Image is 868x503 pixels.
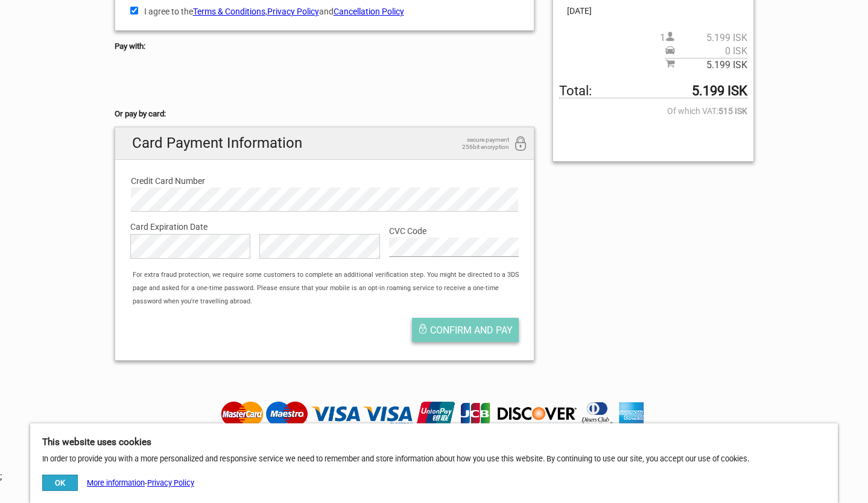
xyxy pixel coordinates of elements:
iframe: Secure payment button frame [115,68,223,92]
span: Pickup price [665,45,747,58]
a: Cancellation Policy [334,7,404,16]
h5: Pay with: [115,40,535,53]
label: I agree to the , and [130,5,519,18]
span: 1 person(s) [660,31,747,45]
a: Privacy Policy [147,478,194,487]
i: 256bit encryption [513,136,528,153]
span: Total to be paid [559,84,747,98]
h5: Or pay by card: [115,107,535,121]
div: In order to provide you with a more personalized and responsive service we need to remember and s... [30,423,838,503]
span: 5.199 ISK [675,31,747,45]
div: For extra fraud protection, we require some customers to complete an additional verification step... [127,268,534,309]
label: CVC Code [389,224,519,238]
a: Privacy Policy [267,7,319,16]
label: Credit Card Number [131,174,519,188]
h2: Card Payment Information [115,127,534,159]
button: Open LiveChat chat widget [139,19,153,33]
a: More information [87,478,145,487]
div: - [42,475,194,491]
img: Tourdesk accepts [218,400,650,428]
span: 0 ISK [675,45,747,58]
span: Of which VAT: [559,104,747,118]
a: Terms & Conditions [193,7,265,16]
p: We're away right now. Please check back later! [17,21,136,31]
button: Confirm and pay [412,318,519,342]
span: 5.199 ISK [675,59,747,72]
label: Card Expiration Date [130,220,519,233]
span: Subtotal [665,58,747,72]
strong: 5.199 ISK [692,84,747,98]
strong: 515 ISK [718,104,747,118]
h5: This website uses cookies [42,435,826,449]
span: Confirm and pay [430,324,513,336]
span: [DATE] [559,4,747,17]
span: secure payment 256bit encryption [449,136,509,151]
button: OK [42,475,78,491]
